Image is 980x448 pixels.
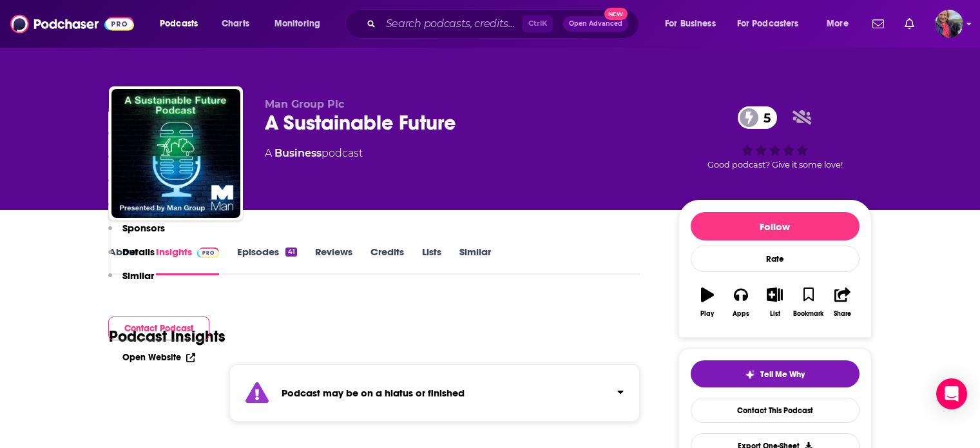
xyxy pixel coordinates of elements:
button: Follow [691,212,860,240]
span: For Podcasters [737,15,799,33]
a: Show notifications dropdown [867,13,889,35]
a: Credits [370,246,404,275]
div: Play [700,310,714,318]
button: open menu [729,14,818,34]
span: Good podcast? Give it some love! [707,160,843,170]
button: Share [825,279,859,326]
img: A Sustainable Future [111,89,240,218]
button: open menu [818,14,865,34]
a: 5 [738,106,777,129]
a: Show notifications dropdown [899,13,919,35]
section: Click to expand status details [229,364,640,422]
span: Logged in as KateFT [935,10,963,38]
span: For Business [665,15,716,33]
input: Search podcasts, credits, & more... [381,14,523,34]
span: Charts [222,15,249,33]
a: Episodes41 [237,246,296,275]
strong: Podcast may be on a hiatus or finished [282,387,465,399]
span: Open Advanced [569,21,622,27]
a: Similar [459,246,491,275]
span: Ctrl K [523,15,553,32]
span: New [604,8,628,20]
span: Monitoring [274,15,320,33]
button: List [758,279,791,326]
div: Bookmark [793,310,823,318]
button: Open AdvancedNew [563,16,628,32]
button: Similar [108,269,154,293]
div: List [770,310,780,318]
span: Podcasts [160,15,198,33]
a: Charts [213,14,257,34]
a: Lists [422,246,441,275]
button: tell me why sparkleTell Me Why [691,360,860,387]
div: Rate [691,246,860,272]
a: Reviews [315,246,352,275]
span: 5 [751,106,777,129]
button: open menu [656,14,732,34]
button: Bookmark [792,279,825,326]
a: Business [274,147,322,159]
button: open menu [151,14,215,34]
div: 5Good podcast? Give it some love! [678,98,872,178]
button: Show profile menu [935,10,963,38]
button: Contact Podcast [108,317,209,340]
img: tell me why sparkle [745,369,755,380]
button: Apps [724,279,758,326]
button: Details [108,246,155,269]
div: Open Intercom Messenger [936,378,967,409]
button: open menu [265,14,337,34]
p: Details [122,246,155,258]
span: Tell Me Why [760,369,805,380]
div: Apps [733,310,749,318]
a: Contact This Podcast [691,398,860,423]
div: Share [834,310,851,318]
div: A podcast [265,146,363,161]
span: More [827,15,849,33]
span: Man Group Plc [265,98,344,110]
div: Search podcasts, credits, & more... [358,9,651,39]
a: Open Website [122,352,195,363]
div: 41 [285,248,296,257]
p: Similar [122,269,154,282]
img: Podchaser - Follow, Share and Rate Podcasts [10,12,134,36]
img: User Profile [935,10,963,38]
button: Play [691,279,724,326]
